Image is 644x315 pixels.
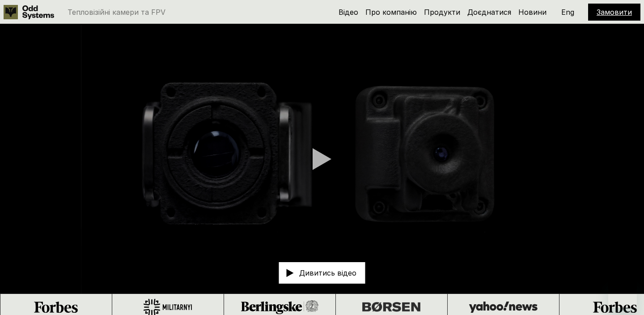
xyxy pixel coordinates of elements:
[597,8,632,17] a: Замовити
[365,8,417,17] a: Про компанію
[608,279,637,308] iframe: Кнопка запуска окна обмена сообщениями
[424,8,460,17] a: Продукти
[561,9,574,16] p: Eng
[467,8,511,17] a: Доєднатися
[299,269,356,276] p: Дивитись відео
[518,8,547,17] a: Новини
[339,8,358,17] a: Відео
[68,9,165,16] p: Тепловізійні камери та FPV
